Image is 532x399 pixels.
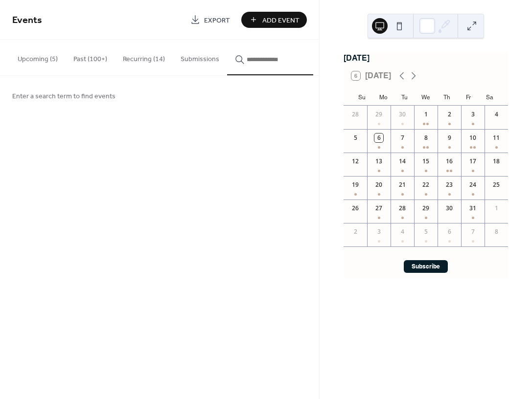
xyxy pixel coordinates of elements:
div: 12 [351,157,360,166]
div: Tu [394,88,415,106]
div: 28 [351,110,360,119]
div: 4 [492,110,501,119]
div: 6 [445,227,454,236]
div: 16 [445,157,454,166]
div: 5 [351,133,360,142]
div: 1 [492,204,501,213]
div: Fr [458,88,479,106]
div: 29 [421,204,430,213]
div: 24 [468,180,477,189]
a: Export [183,12,237,28]
div: 20 [374,180,383,189]
div: 21 [398,180,407,189]
div: 25 [492,180,501,189]
div: 30 [398,110,407,119]
div: 28 [398,204,407,213]
div: 7 [398,133,407,142]
div: 26 [351,204,360,213]
div: Mo [373,88,394,106]
div: 31 [468,204,477,213]
div: 22 [421,180,430,189]
div: 1 [421,110,430,119]
div: 2 [445,110,454,119]
span: Add Event [262,15,300,25]
div: 3 [374,227,383,236]
div: 18 [492,157,501,166]
div: Sa [479,88,500,106]
div: 30 [445,204,454,213]
div: 3 [468,110,477,119]
div: 7 [468,227,477,236]
div: 9 [445,133,454,142]
span: Enter a search term to find events [12,91,116,102]
button: Recurring (14) [115,40,173,74]
div: 29 [374,110,383,119]
div: 19 [351,180,360,189]
div: 27 [374,204,383,213]
div: 6 [374,133,383,142]
span: Events [12,11,42,30]
div: 14 [398,157,407,166]
span: Export [204,15,230,25]
div: 10 [468,133,477,142]
div: 8 [421,133,430,142]
div: Th [437,88,458,106]
button: Add Event [241,12,307,28]
div: 4 [398,227,407,236]
button: Submissions [173,40,227,74]
div: 2 [351,227,360,236]
div: [DATE] [344,52,508,64]
div: 15 [421,157,430,166]
div: 8 [492,227,501,236]
div: Su [351,88,372,106]
div: 13 [374,157,383,166]
div: 11 [492,133,501,142]
button: Upcoming (5) [10,40,66,74]
button: Subscribe [404,260,448,273]
div: 23 [445,180,454,189]
button: Past (100+) [66,40,115,74]
div: 17 [468,157,477,166]
div: 5 [421,227,430,236]
div: We [415,88,436,106]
